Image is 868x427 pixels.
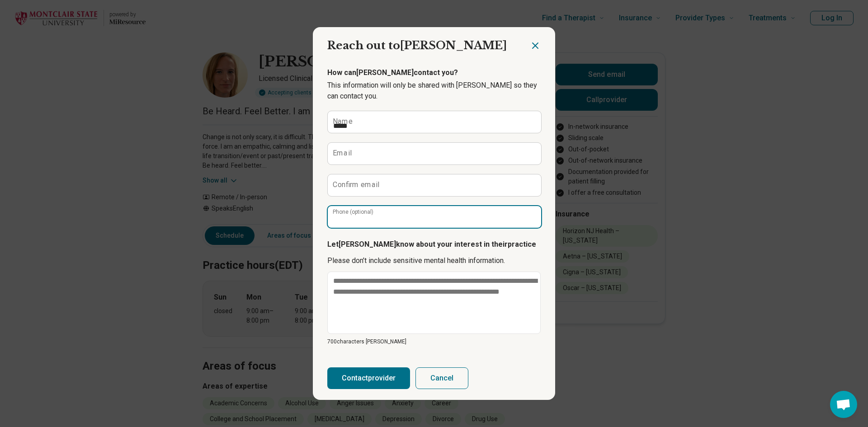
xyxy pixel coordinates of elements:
p: Let [PERSON_NAME] know about your interest in their practice [327,239,541,250]
button: Cancel [415,367,468,389]
span: Reach out to [PERSON_NAME] [327,39,507,52]
p: 700 characters [PERSON_NAME] [327,338,541,346]
label: Confirm email [333,181,379,188]
label: Phone (optional) [333,209,373,215]
p: This information will only be shared with [PERSON_NAME] so they can contact you. [327,80,541,102]
p: Please don’t include sensitive mental health information. [327,255,541,266]
button: Contactprovider [327,367,410,389]
p: How can [PERSON_NAME] contact you? [327,67,541,78]
label: Name [333,118,353,125]
label: Email [333,150,352,157]
button: Close dialog [530,40,541,51]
